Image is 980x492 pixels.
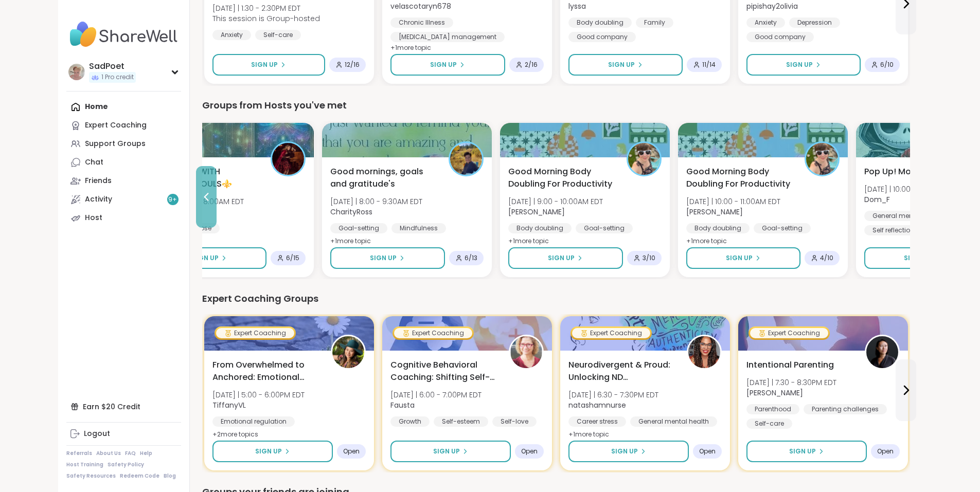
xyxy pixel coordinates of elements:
[330,166,437,190] span: Good mornings, goals and gratitude's
[628,143,660,175] img: Adrienne_QueenOfTheDawn
[212,13,320,24] span: This session is Group-hosted
[212,400,246,410] b: TiffanyVL
[272,143,304,175] img: lyssa
[66,397,181,416] div: Earn $20 Credit
[390,1,451,11] b: velascotaryn678
[746,388,803,398] b: [PERSON_NAME]
[212,359,319,384] span: From Overwhelmed to Anchored: Emotional Regulation
[880,61,894,69] span: 6 / 10
[85,194,112,205] div: Activity
[746,441,867,462] button: Sign Up
[492,416,537,427] div: Self-love
[686,166,793,190] span: Good Morning Body Doubling For Productivity
[192,253,219,263] span: Sign Up
[746,404,799,414] div: Parenthood
[330,247,445,269] button: Sign Up
[568,17,632,28] div: Body doubling
[390,416,430,427] div: Growth
[152,247,266,269] button: Sign Up
[572,328,650,338] div: Expert Coaching
[746,1,798,11] b: pipishay2olivia
[66,116,181,135] a: Expert Coaching
[212,390,305,400] span: [DATE] | 5:00 - 6:00PM EDT
[202,98,910,113] div: Groups from Hosts you've met
[390,359,497,384] span: Cognitive Behavioral Coaching: Shifting Self-Talk
[390,32,505,42] div: [MEDICAL_DATA] management
[168,195,177,204] span: 9 +
[568,359,675,384] span: Neurodivergent & Proud: Unlocking ND Superpowers
[688,336,720,368] img: natashamnurse
[255,30,301,40] div: Self-care
[84,429,110,439] div: Logout
[864,166,969,178] span: Pop Up! Morning Session!
[699,447,716,455] span: Open
[390,400,415,410] b: Fausta
[746,32,814,42] div: Good company
[255,447,282,456] span: Sign Up
[568,441,689,462] button: Sign Up
[568,416,626,427] div: Career stress
[66,16,181,52] img: ShareWell Nav Logo
[864,184,958,194] span: [DATE] | 10:00 - 11:00AM EDT
[750,328,828,338] div: Expert Coaching
[66,135,181,153] a: Support Groups
[786,60,813,69] span: Sign Up
[66,425,181,443] a: Logout
[508,247,623,269] button: Sign Up
[568,400,626,410] b: natashamnurse
[726,253,753,263] span: Sign Up
[864,225,922,235] div: Self reflection
[85,139,146,149] div: Support Groups
[152,166,259,190] span: ⚜️AWAKEN WITH BEAUTIFUL SOULS⚜️
[212,416,295,427] div: Emotional regulation
[140,450,152,457] a: Help
[746,54,861,76] button: Sign Up
[548,253,575,263] span: Sign Up
[568,390,658,400] span: [DATE] | 6:30 - 7:30PM EDT
[636,17,673,28] div: Family
[820,254,833,262] span: 4 / 10
[864,211,951,221] div: General mental health
[85,157,103,168] div: Chat
[394,328,472,338] div: Expert Coaching
[390,390,482,400] span: [DATE] | 6:00 - 7:00PM EDT
[212,441,333,462] button: Sign Up
[216,328,294,338] div: Expert Coaching
[525,61,538,69] span: 2 / 16
[508,207,565,217] b: [PERSON_NAME]
[96,450,121,457] a: About Us
[68,64,85,80] img: SadPoet
[66,450,92,457] a: Referrals
[450,143,482,175] img: CharityRoss
[343,447,360,455] span: Open
[433,447,460,456] span: Sign Up
[568,54,683,76] button: Sign Up
[390,17,453,28] div: Chronic Illness
[212,3,320,13] span: [DATE] | 1:30 - 2:30PM EDT
[806,143,838,175] img: Adrienne_QueenOfTheDawn
[202,291,910,306] div: Expert Coaching Groups
[66,172,181,190] a: Friends
[390,54,505,76] button: Sign Up
[746,17,785,28] div: Anxiety
[686,223,750,233] div: Body doubling
[332,336,364,368] img: TiffanyVL
[101,73,134,82] span: 1 Pro credit
[754,223,811,233] div: Goal-setting
[510,336,542,368] img: Fausta
[877,447,894,455] span: Open
[746,418,792,429] div: Self-care
[85,176,112,186] div: Friends
[864,247,978,269] button: Sign Up
[85,213,102,223] div: Host
[465,254,477,262] span: 6 / 13
[251,60,278,69] span: Sign Up
[330,207,372,217] b: CharityRoss
[330,223,387,233] div: Goal-setting
[904,253,931,263] span: Sign Up
[330,196,422,207] span: [DATE] | 8:00 - 9:30AM EDT
[866,336,898,368] img: Natasha
[390,441,511,462] button: Sign Up
[576,223,633,233] div: Goal-setting
[66,153,181,172] a: Chat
